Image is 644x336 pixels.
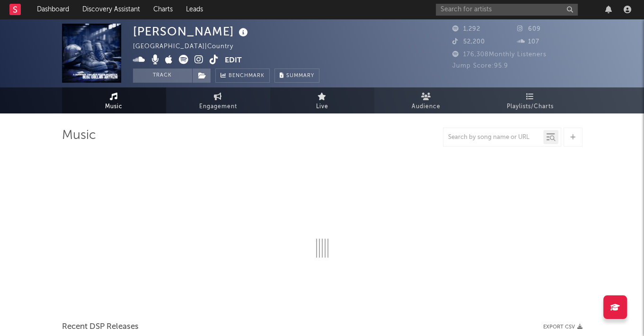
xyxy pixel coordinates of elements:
[374,87,478,113] a: Audience
[229,70,265,82] span: Benchmark
[274,69,319,83] button: Summary
[517,39,539,45] span: 107
[452,26,480,32] span: 1,292
[286,73,314,78] span: Summary
[133,69,192,83] button: Track
[316,101,328,112] span: Live
[166,87,270,113] a: Engagement
[452,52,547,58] span: 176,308 Monthly Listeners
[412,101,441,112] span: Audience
[215,69,270,83] a: Benchmark
[436,4,578,16] input: Search for artists
[270,87,374,113] a: Live
[452,63,508,69] span: Jump Score: 95.9
[452,39,485,45] span: 52,200
[105,101,123,112] span: Music
[225,55,242,67] button: Edit
[517,26,541,32] span: 609
[478,87,582,113] a: Playlists/Charts
[133,41,244,52] div: [GEOGRAPHIC_DATA] | Country
[62,87,166,113] a: Music
[199,101,237,112] span: Engagement
[543,324,582,330] button: Export CSV
[62,321,139,333] span: Recent DSP Releases
[507,101,554,112] span: Playlists/Charts
[443,134,543,141] input: Search by song name or URL
[133,24,250,39] div: [PERSON_NAME]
